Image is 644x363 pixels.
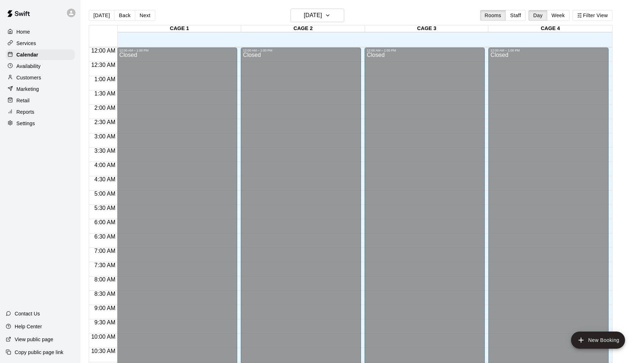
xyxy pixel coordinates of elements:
[93,191,117,197] span: 5:00 AM
[93,90,117,97] span: 1:30 AM
[6,118,75,129] a: Settings
[15,349,63,356] p: Copy public page link
[93,176,117,182] span: 4:30 AM
[16,85,39,93] p: Marketing
[135,10,155,21] button: Next
[93,205,117,211] span: 5:30 AM
[365,25,489,32] div: CAGE 3
[6,38,75,49] a: Services
[114,10,135,21] button: Back
[16,74,41,81] p: Customers
[572,10,613,21] button: Filter View
[6,72,75,83] a: Customers
[93,162,117,168] span: 4:00 AM
[243,49,359,52] div: 12:00 AM – 1:00 PM
[93,291,117,297] span: 8:30 AM
[491,49,606,52] div: 12:00 AM – 1:00 PM
[304,10,322,20] h6: [DATE]
[6,95,75,106] a: Retail
[93,319,117,325] span: 9:30 AM
[16,63,41,70] p: Availability
[16,108,34,116] p: Reports
[6,84,75,94] a: Marketing
[89,62,117,68] span: 12:30 AM
[6,61,75,72] a: Availability
[16,120,35,127] p: Settings
[488,25,612,32] div: CAGE 4
[241,25,365,32] div: CAGE 2
[93,234,117,240] span: 6:30 AM
[6,107,75,117] a: Reports
[15,336,53,343] p: View public page
[16,28,30,35] p: Home
[89,334,117,340] span: 10:00 AM
[15,310,40,317] p: Contact Us
[367,49,483,52] div: 12:00 AM – 1:00 PM
[93,148,117,154] span: 3:30 AM
[93,248,117,254] span: 7:00 AM
[93,305,117,311] span: 9:00 AM
[15,323,42,330] p: Help Center
[93,76,117,82] span: 1:00 AM
[547,10,570,21] button: Week
[16,97,30,104] p: Retail
[291,9,344,22] button: [DATE]
[89,48,117,54] span: 12:00 AM
[89,348,117,354] span: 10:30 AM
[528,10,547,21] button: Day
[118,25,241,32] div: CAGE 1
[93,219,117,225] span: 6:00 AM
[93,276,117,283] span: 8:00 AM
[16,40,36,47] p: Services
[16,51,38,58] p: Calendar
[6,49,75,60] a: Calendar
[480,10,506,21] button: Rooms
[93,262,117,268] span: 7:30 AM
[93,133,117,139] span: 3:00 AM
[506,10,526,21] button: Staff
[93,105,117,111] span: 2:00 AM
[6,26,75,37] a: Home
[93,119,117,125] span: 2:30 AM
[119,49,235,52] div: 12:00 AM – 1:00 PM
[571,332,625,349] button: add
[89,10,114,21] button: [DATE]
